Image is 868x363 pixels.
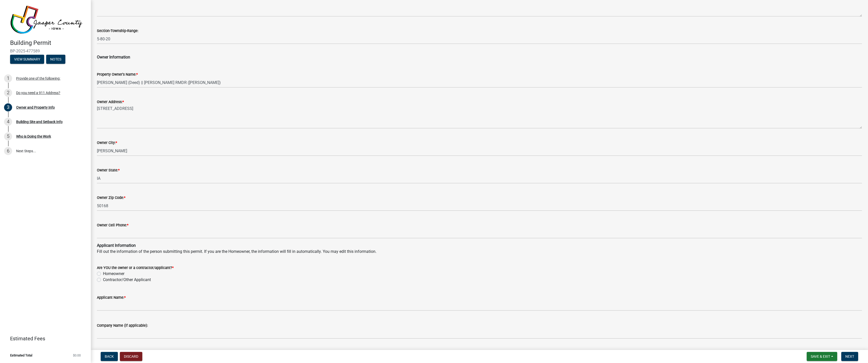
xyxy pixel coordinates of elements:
wm-modal-confirm: Notes [46,57,65,62]
label: Owner Cell Phone: [97,224,128,227]
button: Back [101,352,118,361]
label: Property Owner's Name: [97,73,138,76]
span: Estimated Total [10,354,32,357]
label: Owner Address: [97,100,124,104]
div: 5 [4,132,12,140]
img: Jasper County, Iowa [10,5,83,34]
h4: Building Permit [10,39,87,47]
button: Discard [120,352,142,361]
label: Are YOU the owner or a contractor/applicant? [97,266,174,270]
label: Homeowner [103,271,124,277]
div: Provide one of the following: [16,77,60,80]
label: Company Name (if applicable): [97,324,148,327]
button: Next [841,352,858,361]
label: Applicant Name: [97,296,126,299]
strong: Applicant Information [97,243,136,248]
span: BP-2025-477589 [10,49,81,53]
span: $0.00 [73,354,81,357]
div: Building Site and Setback Info [16,120,63,124]
label: Contractor/Other Applicant [103,277,151,283]
span: Owner Information [97,55,130,59]
span: Back [105,354,114,358]
div: 3 [4,103,12,111]
label: Owner State: [97,169,120,172]
div: 1 [4,74,12,82]
div: 2 [4,89,12,97]
div: 4 [4,118,12,126]
p: Fill out the information of the person submitting this permit. If you are the Homeowner, the info... [97,243,862,255]
div: 6 [4,147,12,155]
span: Next [845,354,854,358]
label: Section-Township-Range: [97,29,138,33]
span: Save & Exit [811,354,830,358]
div: Owner and Property Info [16,106,55,109]
a: Estimated Fees [4,334,83,344]
div: Do you need a 911 Address? [16,91,60,95]
div: Who is Doing the Work [16,135,51,138]
wm-modal-confirm: Summary [10,57,44,62]
button: Save & Exit [807,352,837,361]
label: Owner Zip Code: [97,196,125,200]
label: Owner City: [97,141,117,145]
button: View Summary [10,55,44,64]
button: Notes [46,55,65,64]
